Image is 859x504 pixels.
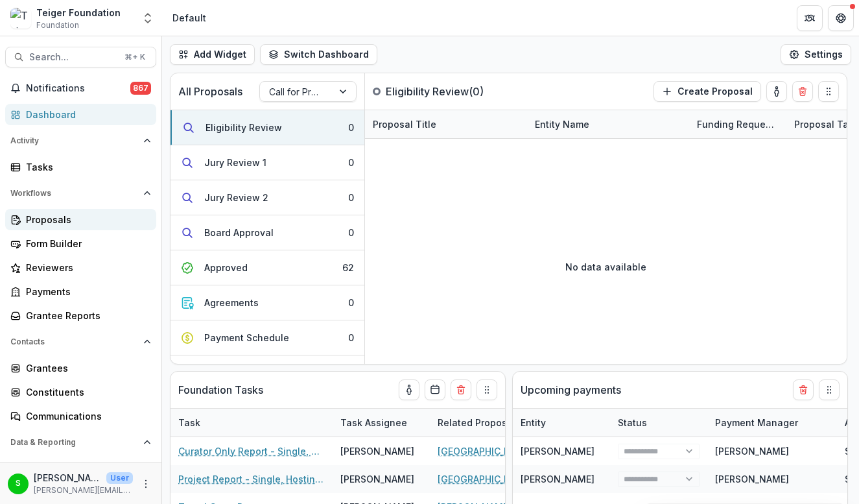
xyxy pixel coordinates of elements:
[139,5,157,31] button: Open entity switcher
[5,381,156,403] a: Constituents
[521,474,594,485] a: [PERSON_NAME]
[138,476,154,492] button: More
[26,462,146,475] div: Dashboard
[36,6,121,19] div: Teiger Foundation
[5,233,156,254] a: Form Builder
[5,47,156,67] button: Search...
[204,331,289,344] div: Payment Schedule
[5,432,156,453] button: Open Data & Reporting
[425,379,445,400] button: Calendar
[10,337,138,346] span: Contacts
[818,81,839,102] button: Drag
[26,361,146,375] div: Grantees
[178,382,263,398] p: Foundation Tasks
[5,104,156,125] a: Dashboard
[26,108,146,121] div: Dashboard
[171,250,364,285] button: Approved62
[171,416,208,429] div: Task
[365,110,527,138] div: Proposal Title
[715,444,789,458] div: [PERSON_NAME]
[34,471,101,485] p: [PERSON_NAME]
[5,209,156,230] a: Proposals
[171,409,333,437] div: Task
[178,84,242,99] p: All Proposals
[130,82,151,95] span: 867
[5,78,156,99] button: Notifications867
[10,189,138,198] span: Workflows
[430,416,523,429] div: Related Proposal
[106,472,133,484] p: User
[707,409,837,437] div: Payment Manager
[342,261,354,274] div: 62
[10,136,138,145] span: Activity
[206,121,282,134] div: Eligibility Review
[26,309,146,322] div: Grantee Reports
[348,156,354,169] div: 0
[348,296,354,309] div: 0
[689,117,786,131] div: Funding Requested
[122,50,148,64] div: ⌘ + K
[610,409,707,437] div: Status
[260,44,377,65] button: Switch Dashboard
[348,121,354,134] div: 0
[430,409,592,437] div: Related Proposal
[171,180,364,215] button: Jury Review 20
[348,226,354,239] div: 0
[333,409,430,437] div: Task Assignee
[26,83,130,94] span: Notifications
[204,191,268,204] div: Jury Review 2
[26,213,146,226] div: Proposals
[34,485,133,496] p: [PERSON_NAME][EMAIL_ADDRESS][DOMAIN_NAME]
[29,52,117,63] span: Search...
[5,331,156,352] button: Open Contacts
[5,405,156,427] a: Communications
[5,183,156,204] button: Open Workflows
[5,281,156,302] a: Payments
[204,261,248,274] div: Approved
[172,11,206,25] div: Default
[5,458,156,479] a: Dashboard
[5,305,156,326] a: Grantee Reports
[340,472,414,486] div: [PERSON_NAME]
[5,257,156,278] a: Reviewers
[521,446,594,457] a: [PERSON_NAME]
[715,472,789,486] div: [PERSON_NAME]
[26,160,146,174] div: Tasks
[204,226,274,239] div: Board Approval
[348,331,354,344] div: 0
[689,110,786,138] div: Funding Requested
[365,117,444,131] div: Proposal Title
[204,296,259,309] div: Agreements
[513,409,610,437] div: Entity
[178,472,325,486] a: Project Report - Single, Hosting, R+D
[171,110,364,145] button: Eligibility Review0
[26,409,146,423] div: Communications
[204,156,266,169] div: Jury Review 1
[438,444,570,458] a: [GEOGRAPHIC_DATA] (LACMA)
[5,156,156,178] a: Tasks
[171,215,364,250] button: Board Approval0
[348,191,354,204] div: 0
[513,416,554,429] div: Entity
[171,145,364,180] button: Jury Review 10
[707,416,806,429] div: Payment Manager
[16,479,21,488] div: Stephanie
[527,110,689,138] div: Entity Name
[5,357,156,379] a: Grantees
[610,416,655,429] div: Status
[653,81,761,102] button: Create Proposal
[26,285,146,298] div: Payments
[797,5,823,31] button: Partners
[527,117,597,131] div: Entity Name
[167,8,211,27] nav: breadcrumb
[340,444,414,458] div: [PERSON_NAME]
[333,416,415,429] div: Task Assignee
[5,130,156,151] button: Open Activity
[521,382,621,398] p: Upcoming payments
